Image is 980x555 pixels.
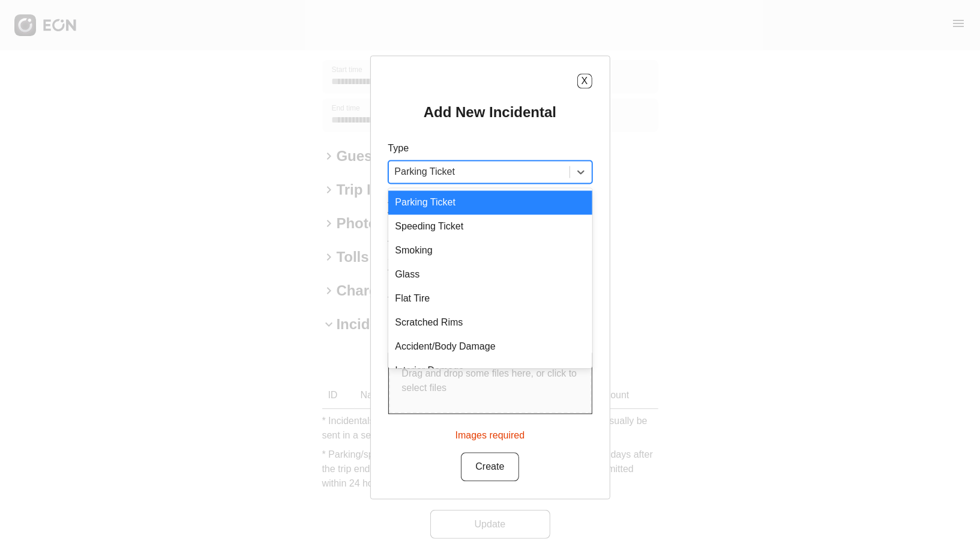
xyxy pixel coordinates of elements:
[388,239,592,263] div: Smoking
[388,215,592,239] div: Speeding Ticket
[388,311,592,335] div: Scratched Rims
[388,263,592,287] div: Glass
[461,453,519,482] button: Create
[388,191,592,215] div: Parking Ticket
[402,367,579,396] p: Drag and drop some files here, or click to select files
[455,424,525,443] div: Images required
[388,142,592,156] p: Type
[388,287,592,311] div: Flat Tire
[424,103,556,123] h2: Add New Incidental
[577,74,592,89] button: X
[388,359,592,383] div: Interior Damage
[388,335,592,359] div: Accident/Body Damage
